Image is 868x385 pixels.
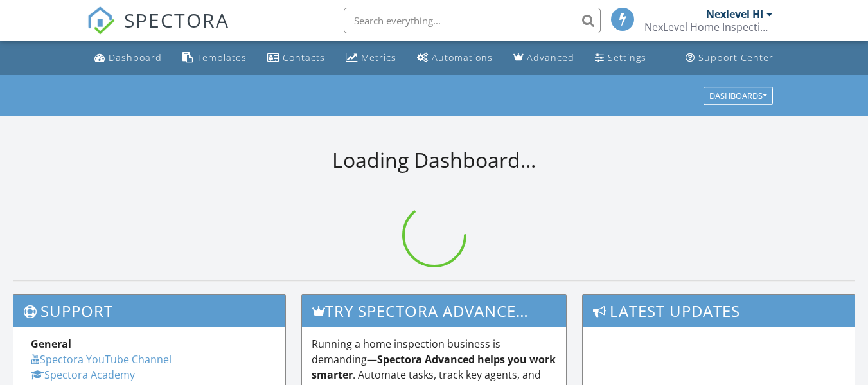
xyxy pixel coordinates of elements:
img: The Best Home Inspection Software - Spectora [87,6,115,35]
a: Advanced [508,46,580,70]
a: SPECTORA [87,17,229,44]
div: NexLevel Home Inspections [644,21,773,33]
div: Settings [608,51,646,64]
div: Support Center [698,51,774,64]
a: Spectora Academy [31,368,135,382]
h3: Try spectora advanced [DATE] [302,295,566,327]
div: Nexlevel HI [706,8,763,21]
a: Support Center [680,46,779,70]
div: Contacts [283,51,325,64]
a: Contacts [262,46,330,70]
a: Settings [590,46,651,70]
div: Metrics [361,51,396,64]
div: Dashboards [709,91,767,100]
div: Dashboard [109,51,162,64]
a: Templates [177,46,252,70]
a: Spectora YouTube Channel [31,352,172,366]
strong: Spectora Advanced helps you work smarter [312,352,556,382]
a: Dashboard [89,46,167,70]
a: Metrics [341,46,402,70]
div: Automations [432,51,493,64]
input: Search everything... [344,8,601,33]
div: Templates [197,51,247,64]
div: Advanced [527,51,574,64]
span: SPECTORA [124,6,229,33]
h3: Support [13,295,285,327]
button: Dashboards [704,87,773,105]
a: Automations (Basic) [412,46,498,70]
strong: General [31,337,71,351]
h3: Latest Updates [583,295,855,327]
